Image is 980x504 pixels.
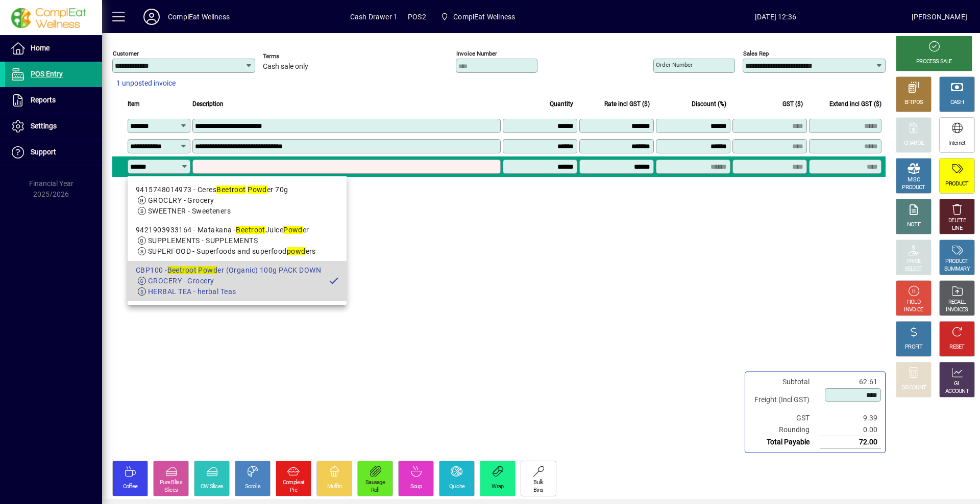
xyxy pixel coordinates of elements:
[550,98,573,110] span: Quantity
[123,483,138,491] div: Coffee
[904,99,923,107] div: EFTPOS
[944,266,970,273] div: SUMMARY
[350,9,398,25] span: Cash Drawer 1
[263,53,324,60] span: Terms
[201,483,224,491] div: CW Slices
[31,70,63,78] span: POS Entry
[945,180,968,188] div: PRODUCT
[749,376,820,388] td: Subtotal
[436,8,519,26] span: ComplEat Wellness
[912,9,967,25] div: [PERSON_NAME]
[901,384,926,392] div: DISCOUNT
[160,479,182,487] div: Pure Bliss
[905,266,923,273] div: SELECT
[820,424,881,436] td: 0.00
[905,343,922,351] div: PROFIT
[946,306,968,314] div: INVOICES
[113,50,139,57] mat-label: Customer
[907,299,920,306] div: HOLD
[820,412,881,424] td: 9.39
[820,376,881,388] td: 62.61
[5,140,102,165] a: Support
[749,424,820,436] td: Rounding
[533,487,543,494] div: Bins
[749,412,820,424] td: GST
[31,96,56,104] span: Reports
[949,343,965,351] div: RESET
[948,217,966,225] div: DELETE
[907,258,921,266] div: PRICE
[263,63,308,71] span: Cash sale only
[820,436,881,448] td: 72.00
[945,388,969,395] div: ACCOUNT
[31,148,56,156] span: Support
[948,299,966,306] div: RECALL
[952,225,962,232] div: LINE
[533,479,543,487] div: Bulk
[410,483,422,491] div: Soup
[5,88,102,113] a: Reports
[640,9,912,25] span: [DATE] 12:36
[749,436,820,448] td: Total Payable
[371,487,379,494] div: Roll
[408,9,426,25] span: POS2
[749,388,820,412] td: Freight (Incl GST)
[908,176,920,184] div: MISC
[245,483,260,491] div: Scrolls
[456,50,497,57] mat-label: Invoice number
[116,78,176,89] span: 1 unposted invoice
[782,98,803,110] span: GST ($)
[907,221,920,229] div: NOTE
[31,122,57,130] span: Settings
[916,58,952,66] div: PROCESS SALE
[135,8,168,26] button: Profile
[192,98,224,110] span: Description
[164,487,178,494] div: Slices
[604,98,650,110] span: Rate incl GST ($)
[743,50,769,57] mat-label: Sales rep
[492,483,503,491] div: Wrap
[168,9,230,25] div: ComplEat Wellness
[829,98,881,110] span: Extend incl GST ($)
[5,114,102,139] a: Settings
[290,487,297,494] div: Pie
[31,44,50,52] span: Home
[283,479,304,487] div: Compleat
[365,479,385,487] div: Sausage
[948,140,965,147] div: Internet
[902,184,925,192] div: PRODUCT
[904,306,923,314] div: INVOICE
[453,9,515,25] span: ComplEat Wellness
[692,98,726,110] span: Discount (%)
[112,74,180,93] button: 1 unposted invoice
[128,98,140,110] span: Item
[5,36,102,61] a: Home
[945,258,968,266] div: PRODUCT
[327,483,342,491] div: Muffin
[950,99,964,107] div: CASH
[449,483,465,491] div: Quiche
[904,140,924,147] div: CHARGE
[656,61,693,68] mat-label: Order number
[954,380,961,388] div: GL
